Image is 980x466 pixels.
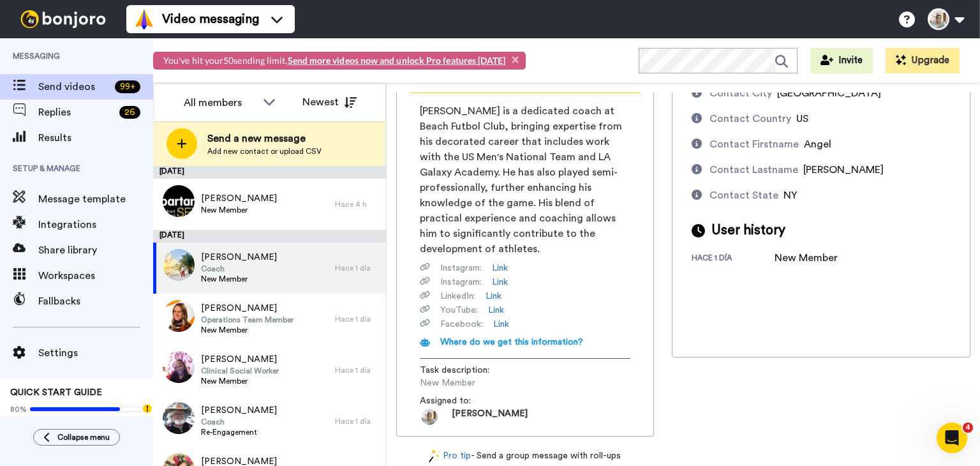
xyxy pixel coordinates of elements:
[134,9,154,29] img: vm-color.svg
[38,217,153,232] span: Integrations
[335,199,380,209] div: Hace 4 h
[201,325,293,335] span: New Member
[810,48,873,73] button: Invite
[38,345,153,361] span: Settings
[153,230,386,243] div: [DATE]
[201,427,277,437] span: Re-Engagement
[796,114,808,124] span: US
[38,130,153,146] span: Results
[492,262,508,274] a: Link
[775,250,838,266] div: New Member
[119,106,140,119] div: 26
[709,86,772,101] div: Contact City
[15,10,111,28] img: bj-logo-header-white.svg
[38,268,153,283] span: Workspaces
[440,276,482,289] span: Instagram :
[440,338,583,347] span: Where do we get this information?
[420,395,509,407] span: Assigned to:
[335,314,380,324] div: Hace 1 día
[709,137,799,152] div: Contact Firstname
[937,423,967,453] iframe: Intercom live chat
[38,105,114,120] span: Replies
[429,449,440,463] img: magic-wand.svg
[201,274,277,284] span: New Member
[38,192,153,207] span: Message template
[201,353,279,366] span: [PERSON_NAME]
[201,376,279,386] span: New Member
[440,262,482,274] span: Instagram :
[512,53,519,66] span: ×
[803,165,884,175] span: [PERSON_NAME]
[201,302,293,315] span: [PERSON_NAME]
[492,276,508,289] a: Link
[288,55,506,66] a: Send more videos now and unlock Pro features [DATE]
[420,103,630,257] span: [PERSON_NAME] is a dedicated coach at Beach Futbol Club, bringing expertise from his decorated ca...
[886,48,960,73] button: Upgrade
[162,10,259,28] span: Video messaging
[777,88,881,98] span: [GEOGRAPHIC_DATA]
[335,416,380,426] div: Hace 1 día
[201,192,277,205] span: [PERSON_NAME]
[709,162,798,177] div: Contact Lastname
[38,243,153,258] span: Share library
[163,351,195,383] img: 36a9683c-c44c-4dd0-bf63-577eb62490c8.jpg
[335,263,380,273] div: Hace 1 día
[207,131,322,146] span: Send a new message
[804,139,831,149] span: Angel
[709,188,778,203] div: Contact State
[163,300,195,332] img: 6af8a2cb-da71-4582-b7e4-8af62146cfce.jpg
[420,364,509,377] span: Task description :
[711,221,785,240] span: User history
[153,166,386,179] div: [DATE]
[201,417,277,427] span: Coach
[335,365,380,375] div: Hace 1 día
[201,366,279,376] span: Clinical Social Worker
[142,403,153,414] div: Tooltip anchor
[783,190,798,200] span: NY
[486,290,501,303] a: Link
[488,304,504,317] a: Link
[493,318,509,331] a: Link
[440,290,475,303] span: LinkedIn :
[293,89,366,115] button: Newest
[38,294,153,309] span: Fallbacks
[429,449,471,463] a: Pro tip
[201,315,293,325] span: Operations Team Member
[10,404,27,414] span: 80%
[201,251,277,264] span: [PERSON_NAME]
[201,264,277,274] span: Coach
[115,80,140,93] div: 99 +
[201,205,277,215] span: New Member
[207,146,322,156] span: Add new contact or upload CSV
[163,249,195,281] img: ba9f48dd-9546-4815-a0e2-fb101aa46395.jpg
[57,432,110,442] span: Collapse menu
[420,407,439,426] img: 2eb47e6d-5bfb-459a-9623-94bdce31e528-1751232609.jpg
[396,449,654,463] div: - Send a group message with roll-ups
[963,423,973,433] span: 4
[33,429,120,446] button: Collapse menu
[452,407,528,426] span: [PERSON_NAME]
[709,111,791,126] div: Contact Country
[10,388,102,397] span: QUICK START GUIDE
[512,53,519,66] button: Close
[163,55,506,66] span: You've hit your 50 sending limit.
[163,402,195,434] img: 8e16d83d-32b5-4067-ae58-573fb508d042.jpg
[38,79,110,94] span: Send videos
[692,253,775,266] div: hace 1 día
[201,404,277,417] span: [PERSON_NAME]
[420,377,541,389] span: New Member
[163,185,195,217] img: 72f94c7a-cdc7-40cb-9262-869602fee3fc.png
[440,318,483,331] span: Facebook :
[440,304,478,317] span: YouTube :
[184,95,256,110] div: All members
